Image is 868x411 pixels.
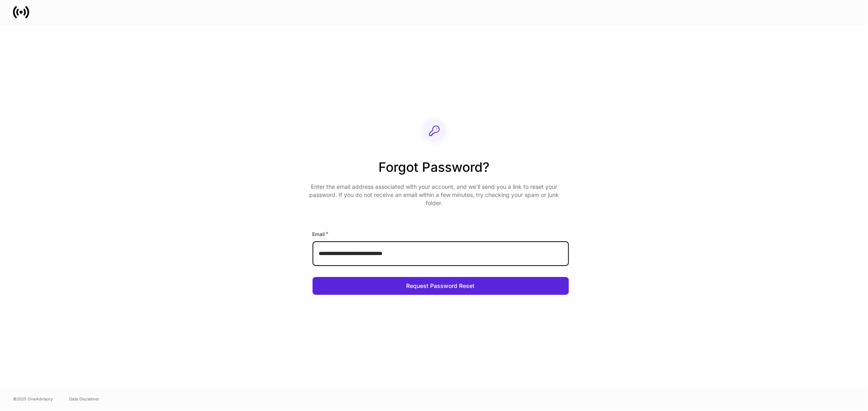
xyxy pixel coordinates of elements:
a: Data Disclaimer [69,396,99,402]
h6: Email [313,230,329,238]
div: Request Password Reset [407,282,475,290]
p: Enter the email address associated with your account, and we’ll send you a link to reset your pas... [306,183,562,207]
h2: Forgot Password? [306,158,562,183]
span: © 2025 OneAdvisory [13,396,53,402]
button: Request Password Reset [313,277,569,295]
